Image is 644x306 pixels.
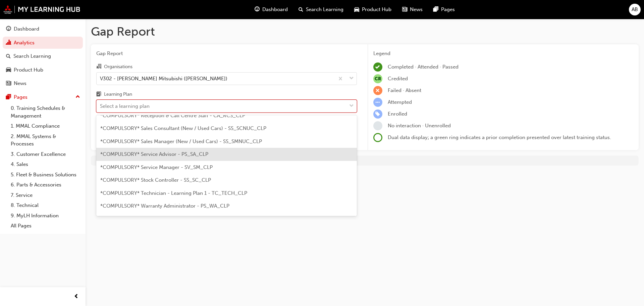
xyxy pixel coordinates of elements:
a: 5. Fleet & Business Solutions [8,170,83,180]
span: guage-icon [255,5,260,14]
a: 2. MMAL Systems & Processes [8,131,83,149]
span: Dashboard [262,6,288,13]
span: Pages [441,6,455,13]
span: prev-icon [74,293,79,301]
span: learningRecordVerb_ENROLL-icon [373,110,382,119]
a: 1. MMAL Compliance [8,121,83,131]
span: *COMPULSORY* Service Advisor - PS_SA_CLP [100,151,208,157]
div: Pages [14,93,28,101]
span: learningRecordVerb_ATTEMPT-icon [373,98,382,107]
span: pages-icon [433,5,438,14]
a: Product Hub [3,64,83,76]
a: pages-iconPages [428,3,460,16]
span: Attempted [388,99,412,105]
span: *COMPULSORY* Stock Controller - SS_SC_CLP [100,177,211,183]
a: All Pages [8,221,83,231]
span: *COMPULSORY* Reception & Call Centre Staff - CA_RCS_CLP [100,113,245,119]
a: 8. Technical [8,200,83,211]
span: learningRecordVerb_FAIL-icon [373,86,382,95]
span: news-icon [402,5,407,14]
span: guage-icon [6,26,11,32]
span: AB [632,6,638,13]
span: *COMPULSORY* Sales Manager (New / Used Cars) - SS_SMNUC_CLP [100,138,262,144]
span: Product Hub [362,6,391,13]
div: News [14,80,26,87]
span: null-icon [373,74,382,83]
a: 6. Parts & Accessories [8,180,83,190]
div: Select a learning plan [100,102,150,110]
a: 4. Sales [8,159,83,170]
a: news-iconNews [397,3,428,16]
div: Dashboard [14,25,39,33]
button: Pages [3,91,83,103]
span: search-icon [299,5,303,14]
div: Organisations [104,63,132,70]
span: *COMPULSORY* Warranty Administrator - PS_WA_CLP [100,203,229,209]
span: *COMPULSORY* Service Manager - SV_SM_CLP [100,164,213,170]
span: car-icon [354,5,359,14]
span: chart-icon [6,40,11,46]
a: Search Learning [3,50,83,62]
img: mmal [3,5,80,14]
span: learningRecordVerb_COMPLETE-icon [373,62,382,72]
span: car-icon [6,67,11,73]
span: Search Learning [306,6,343,13]
span: down-icon [349,102,354,111]
div: Search Learning [13,52,51,60]
span: learningplan-icon [96,92,101,98]
span: learningRecordVerb_NONE-icon [373,121,382,130]
span: Gap Report [96,50,357,57]
span: News [410,6,423,13]
span: up-icon [75,93,80,101]
a: guage-iconDashboard [249,3,293,16]
span: Dual data display; a green ring indicates a prior completion presented over latest training status. [388,134,611,140]
a: 0. Training Schedules & Management [8,103,83,121]
span: news-icon [6,81,11,87]
span: down-icon [349,74,354,83]
a: Analytics [3,37,83,49]
a: 7. Service [8,190,83,201]
span: search-icon [6,53,11,59]
span: Failed · Absent [388,87,421,93]
a: car-iconProduct Hub [349,3,397,16]
button: DashboardAnalyticsSearch LearningProduct HubNews [3,21,83,91]
span: No interaction · Unenrolled [388,123,451,129]
h1: Gap Report [91,24,639,39]
span: *COMPULSORY* Sales Consultant (New / Used Cars) - SS_SCNUC_CLP [100,125,266,131]
a: search-iconSearch Learning [293,3,349,16]
span: pages-icon [6,94,11,100]
div: Learning Plan [104,91,132,98]
div: Legend [373,50,634,57]
span: *COMPULSORY* Technician - Learning Plan 1 - TC_TECH_CLP [100,190,247,196]
button: AB [629,4,641,15]
span: Enrolled [388,111,407,117]
a: 9. MyLH Information [8,211,83,221]
span: organisation-icon [96,64,101,70]
div: Product Hub [14,66,43,74]
div: V302 - [PERSON_NAME] Mitsubishi ([PERSON_NAME]) [100,75,227,82]
span: Credited [388,76,408,82]
span: Completed · Attended · Passed [388,64,459,70]
span: *COMPULSORY* Workshop Supervisor / Foreperson - Learning Plan 1 - TC_WSF_CLP [100,216,300,222]
a: News [3,77,83,90]
a: Dashboard [3,23,83,35]
a: 3. Customer Excellence [8,149,83,160]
